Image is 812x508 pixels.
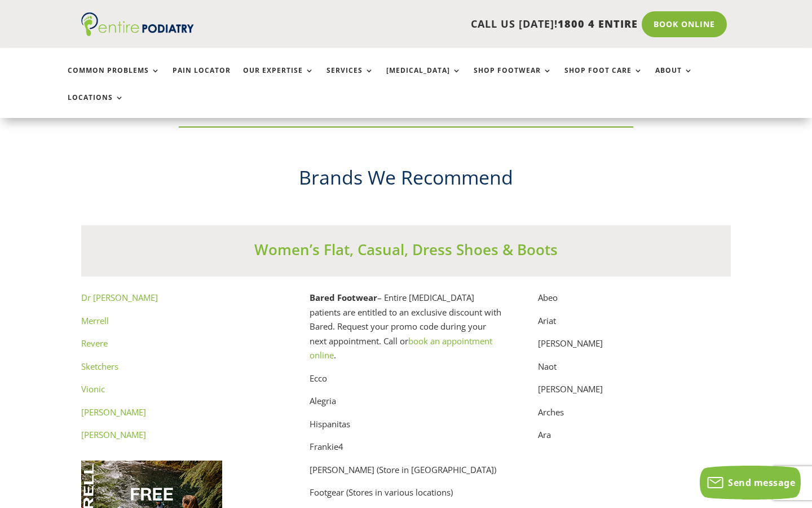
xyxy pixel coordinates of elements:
a: Shop Footwear [474,67,552,91]
span: Send message [728,476,795,489]
a: Book Online [642,11,727,37]
a: About [655,67,693,91]
p: Ara [538,428,731,443]
a: Dr [PERSON_NAME] [81,292,158,303]
p: [PERSON_NAME] [538,382,731,405]
a: Our Expertise [243,67,314,91]
a: [PERSON_NAME] [81,406,146,418]
p: Abeo [538,291,731,314]
img: logo (1) [81,12,194,36]
p: Alegria [310,394,502,417]
a: Shop Foot Care [564,67,643,91]
a: Vionic [81,383,105,395]
a: [PERSON_NAME] [81,429,146,440]
button: Send message [700,466,801,500]
a: Sketchers [81,361,118,372]
p: Naot [538,360,731,383]
p: Hispanitas [310,417,502,440]
p: Frankie4 [310,440,502,463]
strong: Bared Footwear [310,292,377,303]
a: Merrell [81,315,109,326]
a: Entire Podiatry [81,27,194,38]
a: Common Problems [68,67,160,91]
span: 1800 4 ENTIRE [558,17,638,30]
p: Footgear (Stores in various locations) [310,485,502,500]
a: Locations [68,94,124,118]
p: [PERSON_NAME] (Store in [GEOGRAPHIC_DATA]) [310,463,502,486]
p: Arches [538,405,731,428]
a: Revere [81,338,108,349]
a: Pain Locator [173,67,231,91]
h3: Women’s Flat, Casual, Dress Shoes & Boots [81,239,731,265]
p: Ariat [538,314,731,337]
p: Ecco [310,371,502,395]
p: [PERSON_NAME] [538,336,731,360]
a: Services [326,67,374,91]
p: – Entire [MEDICAL_DATA] patients are entitled to an exclusive discount with Bared. Request your p... [310,291,502,371]
h2: Brands We Recommend [81,164,731,197]
a: [MEDICAL_DATA] [386,67,461,91]
p: CALL US [DATE]! [231,17,638,32]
